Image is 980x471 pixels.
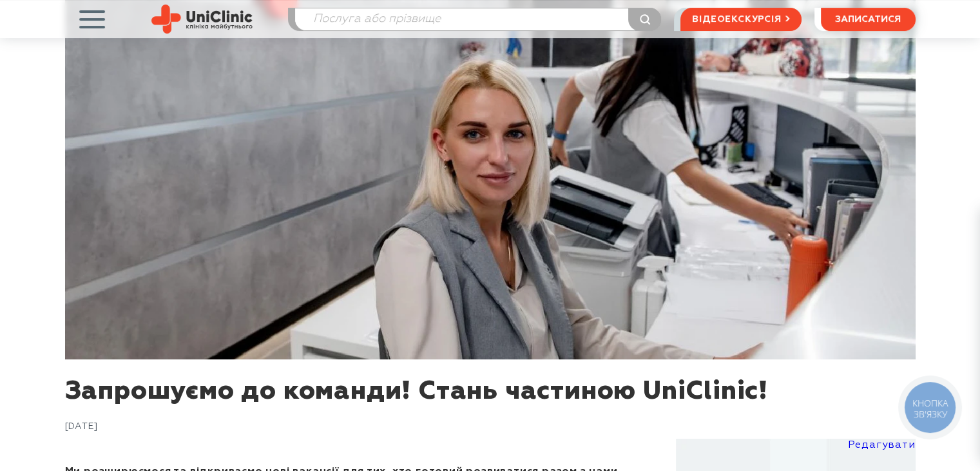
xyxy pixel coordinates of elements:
span: КНОПКА ЗВ'ЯЗКУ [912,397,948,420]
a: Редагувати [848,440,916,450]
img: Uniclinic [151,5,253,34]
h1: Запрошуємо до команди! Стань частиною UniClinic! [65,376,916,421]
input: Послуга або прізвище [295,8,661,30]
a: відеоекскурсія [680,8,801,31]
span: відеоекскурсія [692,8,781,30]
div: [DATE] [65,421,916,439]
button: записатися [821,8,916,31]
span: записатися [835,15,901,24]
